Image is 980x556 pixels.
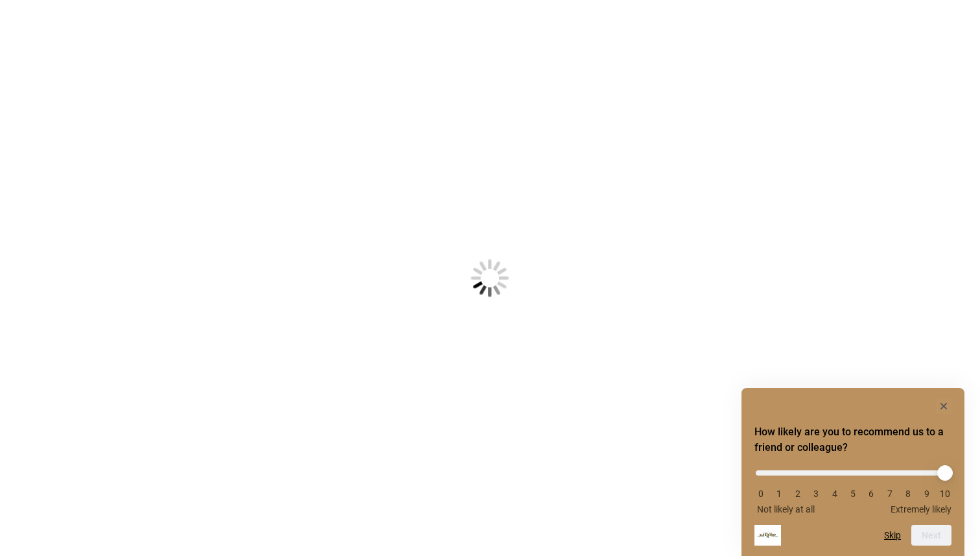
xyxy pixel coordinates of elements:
span: Not likely at all [757,504,815,514]
div: How likely are you to recommend us to a friend or colleague? Select an option from 0 to 10, with ... [754,398,951,546]
li: 2 [791,489,804,499]
li: 9 [920,489,933,499]
li: 10 [939,489,951,499]
img: Loading [407,195,573,361]
li: 7 [883,489,896,499]
li: 6 [865,489,878,499]
button: Next question [911,525,951,546]
button: Skip [884,530,901,540]
li: 8 [902,489,915,499]
button: Hide survey [936,398,951,414]
li: 3 [810,489,822,499]
li: 1 [773,489,786,499]
div: How likely are you to recommend us to a friend or colleague? Select an option from 0 to 10, with ... [754,461,951,514]
span: Extremely likely [891,504,951,514]
li: 0 [754,489,767,499]
li: 4 [828,489,841,499]
h2: How likely are you to recommend us to a friend or colleague? Select an option from 0 to 10, with ... [754,424,951,455]
li: 5 [846,489,859,499]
